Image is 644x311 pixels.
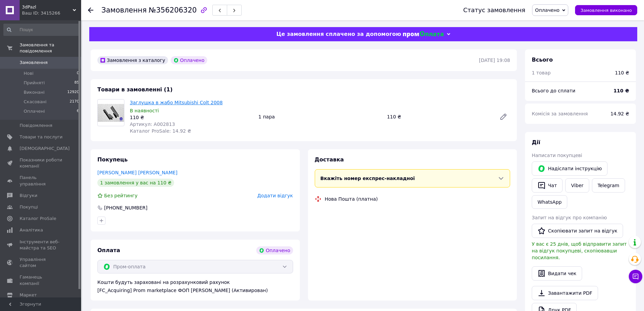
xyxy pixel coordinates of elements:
[98,104,124,122] img: Заглушка в жабо Mitsubishi Colt 2008
[130,128,191,134] span: Каталог ProSale: 14.92 ₴
[24,99,47,105] span: Скасовані
[532,215,607,220] span: Запит на відгук про компанію
[20,227,43,233] span: Аналітика
[532,111,588,116] span: Комісія за замовлення
[70,99,79,105] span: 2170
[20,146,70,152] span: [DEMOGRAPHIC_DATA]
[104,193,138,198] span: Без рейтингу
[276,31,401,37] span: Це замовлення сплачено за допомогою
[74,80,79,86] span: 85
[256,246,293,254] div: Оплачено
[97,279,293,294] div: Кошти будуть зараховані на розрахунковий рахунок
[130,100,223,105] a: Заглушка в жабо Mitsubishi Colt 2008
[403,31,444,38] img: evopay logo
[22,10,81,16] div: Ваш ID: 3415266
[532,70,551,75] span: 1 товар
[323,196,380,202] div: Нова Пошта (платна)
[592,178,625,193] a: Telegram
[20,134,63,140] span: Товари та послуги
[24,80,45,86] span: Прийняті
[130,121,175,127] span: Артикул: А002813
[77,70,79,76] span: 0
[24,89,45,95] span: Виконані
[580,8,632,13] span: Замовлення виконано
[24,108,45,114] span: Оплачені
[97,56,168,64] div: Замовлення з каталогу
[97,86,173,93] span: Товари в замовленні (1)
[535,7,559,13] span: Оплачено
[532,161,607,176] button: Надіслати інструкцію
[20,157,63,169] span: Показники роботи компанії
[565,178,589,193] a: Viber
[320,176,415,181] span: Вкажіть номер експрес-накладної
[20,274,63,286] span: Гаманець компанії
[497,110,510,124] a: Редагувати
[532,153,582,158] span: Написати покупцеві
[463,7,525,14] div: Статус замовлення
[532,224,623,238] button: Скопіювати запит на відгук
[315,156,344,163] span: Доставка
[103,204,148,211] div: [PHONE_NUMBER]
[20,239,63,251] span: Інструменти веб-майстра та SEO
[3,24,80,36] input: Пошук
[24,70,33,76] span: Нові
[88,7,93,14] div: Повернутися назад
[575,5,637,15] button: Замовлення виконано
[171,56,207,64] div: Оплачено
[532,195,567,209] a: WhatsApp
[77,108,79,114] span: 6
[611,111,629,116] span: 14.92 ₴
[532,139,540,146] span: Дії
[97,156,128,163] span: Покупець
[130,108,159,113] span: В наявності
[20,175,63,187] span: Панель управління
[256,112,384,121] div: 1 пара
[97,247,120,253] span: Оплата
[532,241,627,260] span: У вас є 25 днів, щоб відправити запит на відгук покупцеві, скопіювавши посилання.
[532,266,582,281] button: Видати чек
[532,286,598,300] a: Завантажити PDF
[479,58,510,63] time: [DATE] 19:08
[20,42,81,54] span: Замовлення та повідомлення
[20,193,37,199] span: Відгуки
[615,69,629,76] div: 110 ₴
[20,60,48,66] span: Замовлення
[20,292,37,298] span: Маркет
[614,88,629,93] b: 110 ₴
[130,114,253,121] div: 110 ₴
[532,178,563,193] button: Чат
[532,57,553,63] span: Всього
[532,88,575,93] span: Всього до сплати
[20,216,56,222] span: Каталог ProSale
[257,193,293,198] span: Додати відгук
[149,6,197,14] span: №356206320
[384,112,494,121] div: 110 ₴
[20,257,63,269] span: Управління сайтом
[97,287,293,294] div: [FC_Acquiring] Prom marketplace ФОП [PERSON_NAME] (Активирован)
[97,179,174,187] div: 1 замовлення у вас на 110 ₴
[101,6,147,14] span: Замовлення
[22,4,73,10] span: 3dPazl
[20,123,52,129] span: Повідомлення
[67,89,79,95] span: 12920
[629,270,642,283] button: Чат з покупцем
[97,170,177,175] a: [PERSON_NAME] [PERSON_NAME]
[20,204,38,210] span: Покупці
